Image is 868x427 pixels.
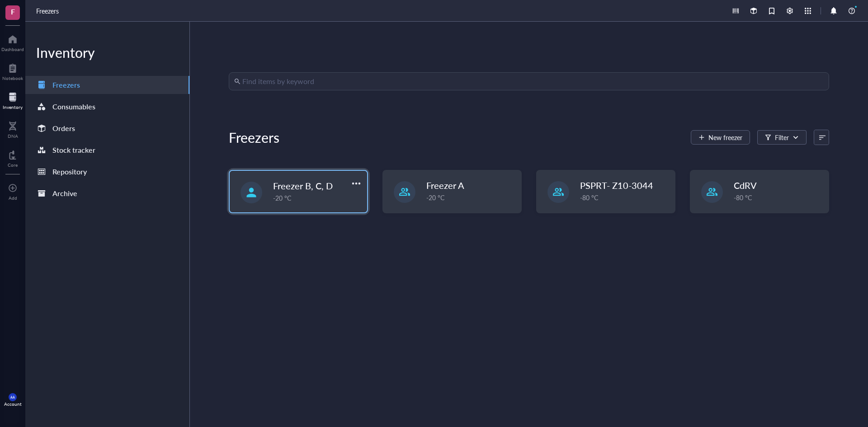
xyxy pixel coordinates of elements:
span: F [11,6,15,17]
span: Freezer A [426,179,464,192]
div: -80 °C [734,192,823,202]
span: AA [10,395,15,399]
div: Freezers [52,79,80,91]
button: New freezer [691,130,750,145]
a: Freezers [36,6,61,16]
a: Freezers [25,76,189,94]
a: Inventory [3,90,23,110]
div: -80 °C [580,192,670,202]
span: PSPRT- Z10-3044 [580,179,653,192]
div: DNA [8,133,18,139]
a: Core [8,148,18,168]
div: -20 °C [426,192,516,202]
a: Orders [25,119,189,137]
a: Notebook [2,61,23,81]
div: -20 °C [273,193,362,203]
div: Add [9,195,17,201]
a: Stock tracker [25,141,189,159]
div: Inventory [3,104,23,110]
span: New freezer [708,134,742,141]
div: Orders [52,122,75,135]
div: Stock tracker [52,144,95,156]
div: Archive [52,187,77,200]
div: Core [8,162,18,168]
a: Archive [25,184,189,202]
div: Repository [52,165,87,178]
a: DNA [8,119,18,139]
span: CdRV [734,179,757,192]
div: Filter [775,132,789,142]
span: Freezer B, C, D [273,179,333,192]
a: Dashboard [1,32,24,52]
div: Dashboard [1,47,24,52]
div: Notebook [2,75,23,81]
a: Repository [25,163,189,181]
div: Consumables [52,100,95,113]
div: Freezers [229,128,279,146]
div: Account [4,401,22,407]
div: Inventory [25,43,189,61]
a: Consumables [25,98,189,116]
